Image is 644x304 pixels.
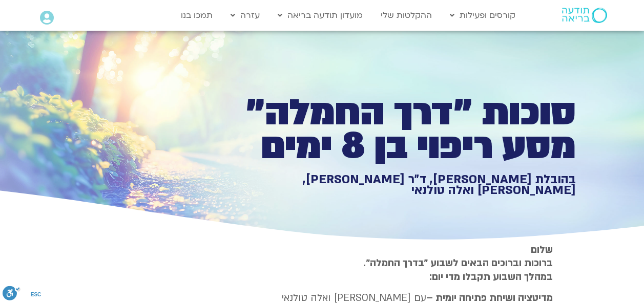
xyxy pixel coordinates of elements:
[562,8,607,23] img: תודעה בריאה
[531,243,553,256] strong: שלום
[221,174,576,196] h1: בהובלת [PERSON_NAME], ד״ר [PERSON_NAME], [PERSON_NAME] ואלה טולנאי
[376,6,437,25] a: ההקלטות שלי
[221,96,576,163] h1: סוכות ״דרך החמלה״ מסע ריפוי בן 8 ימים
[363,256,553,283] strong: ברוכות וברוכים הבאים לשבוע ״בדרך החמלה״. במהלך השבוע תקבלו מדי יום:
[273,6,368,25] a: מועדון תודעה בריאה
[176,6,218,25] a: תמכו בנו
[445,6,521,25] a: קורסים ופעילות
[225,6,265,25] a: עזרה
